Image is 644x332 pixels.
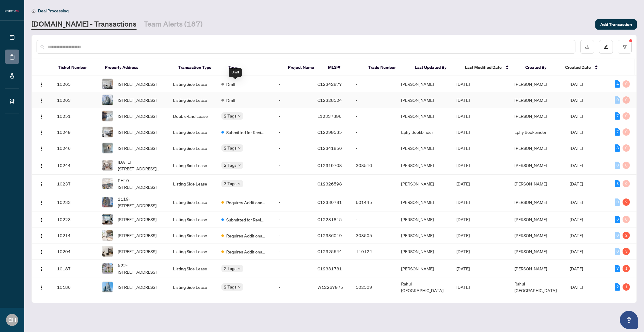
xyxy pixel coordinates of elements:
td: [PERSON_NAME] [396,76,452,92]
div: 0 [623,162,630,169]
div: 2 [623,198,630,206]
th: Tags [224,59,283,76]
span: [STREET_ADDRESS] [118,97,156,103]
span: [DATE] [456,81,470,87]
td: - [274,211,313,227]
th: MLS # [323,59,363,76]
span: [DATE] [456,97,470,103]
span: [DATE] [456,113,470,119]
span: Add Transaction [600,20,632,29]
td: - [351,259,396,278]
span: filter [623,45,627,49]
button: Open asap [620,311,638,329]
span: Submitted for Review [226,129,266,136]
img: logo [5,9,19,13]
td: 10265 [52,76,97,92]
span: [STREET_ADDRESS] [118,284,156,290]
span: down [238,147,241,150]
td: [PERSON_NAME] [396,193,452,211]
td: Listing Side Lease [168,211,217,227]
span: [STREET_ADDRESS] [118,113,156,119]
span: Last Modified Date [465,64,502,71]
td: 308505 [351,227,396,243]
div: 6 [615,216,620,223]
button: Logo [37,143,46,153]
span: [STREET_ADDRESS] [118,232,156,239]
img: Logo [39,163,44,168]
span: 2 Tags [224,144,237,151]
span: [PERSON_NAME] [514,217,547,222]
img: thumbnail-img [102,282,113,292]
td: Listing Side Lease [168,227,217,243]
span: [DATE] [570,145,583,151]
img: Logo [39,267,44,272]
div: 0 [615,96,620,104]
img: Logo [39,130,44,135]
td: 110124 [351,243,396,259]
span: 2 Tags [224,112,237,119]
span: [PERSON_NAME] [514,266,547,271]
span: C12331731 [317,266,342,271]
td: 308510 [351,156,396,175]
span: [DATE] [570,199,583,205]
img: thumbnail-img [102,79,113,89]
span: down [238,114,241,118]
td: Listing Side Lease [168,124,217,140]
td: Listing Side Lease [168,156,217,175]
span: [DATE] [570,284,583,290]
span: [PERSON_NAME] [514,199,547,205]
span: [DATE] [570,97,583,103]
span: E12337396 [317,113,342,119]
td: [PERSON_NAME] [396,92,452,108]
td: - [274,243,313,259]
button: Add Transaction [595,19,637,30]
div: 7 [615,112,620,120]
div: 0 [615,198,620,206]
td: - [351,124,396,140]
img: thumbnail-img [102,143,113,153]
th: Transaction Type [173,59,224,76]
td: Listing Side Lease [168,92,217,108]
div: 2 [615,283,620,291]
div: 0 [623,180,630,187]
td: - [351,108,396,124]
span: home [31,9,36,13]
td: Rahul [GEOGRAPHIC_DATA] [396,278,452,296]
a: Team Alerts (187) [144,19,203,30]
span: C12319708 [317,163,342,168]
button: Logo [37,179,46,189]
td: 502509 [351,278,396,296]
button: filter [618,40,632,54]
button: Logo [37,95,46,105]
span: [PERSON_NAME] [514,249,547,254]
span: C12299535 [317,129,342,135]
td: - [274,124,313,140]
td: [PERSON_NAME] [396,227,452,243]
div: 7 [615,265,620,272]
span: [DATE] [456,266,470,271]
td: - [351,76,396,92]
img: Logo [39,250,44,254]
span: [PERSON_NAME] [514,145,547,151]
span: [DATE] [456,181,470,186]
img: thumbnail-img [102,197,113,207]
span: [DATE] [456,284,470,290]
th: Created By [520,59,561,76]
span: [DATE] [456,163,470,168]
span: Ephy Bookbinder [514,129,546,135]
span: 2 Tags [224,162,237,169]
td: [PERSON_NAME] [396,156,452,175]
span: down [238,267,241,270]
span: [STREET_ADDRESS] [118,129,156,135]
span: [PERSON_NAME] [514,163,547,168]
span: 3 Tags [224,180,237,187]
th: Ticket Number [53,59,100,76]
button: Logo [37,264,46,273]
button: Logo [37,160,46,170]
div: 0 [623,144,630,152]
span: CH [8,316,16,324]
button: Logo [37,282,46,292]
span: Rahul [GEOGRAPHIC_DATA] [514,281,557,293]
button: edit [599,40,613,54]
img: thumbnail-img [102,214,113,224]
